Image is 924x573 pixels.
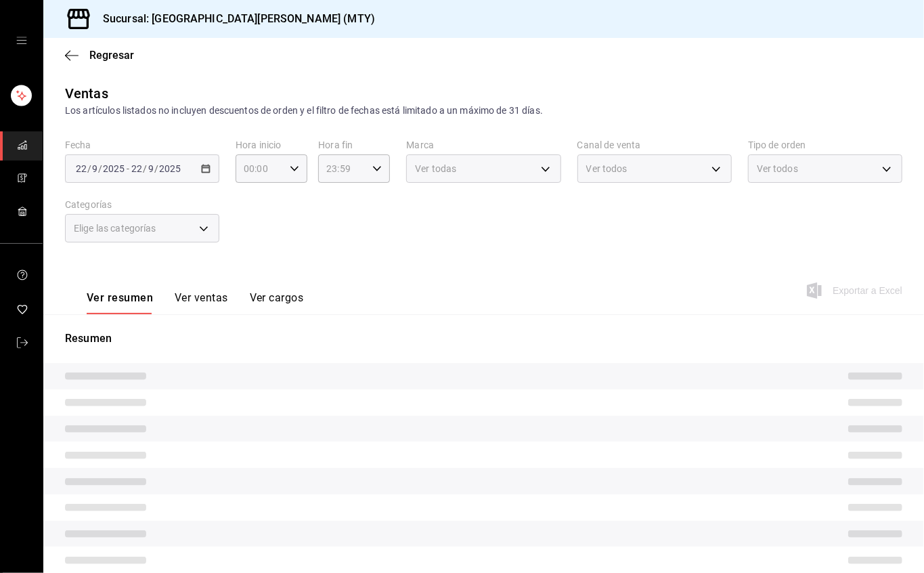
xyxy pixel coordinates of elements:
label: Hora fin [318,141,390,150]
input: ---- [158,163,181,174]
span: / [98,163,102,174]
h3: Sucursal: [GEOGRAPHIC_DATA][PERSON_NAME] (MTY) [92,11,375,27]
span: - [127,163,129,174]
span: / [154,163,158,174]
span: / [143,163,147,174]
input: ---- [102,163,125,174]
button: cajón abierto [16,35,27,46]
label: Canal de venta [577,141,732,150]
label: Categorías [65,200,219,210]
button: Ver cargos [250,291,304,314]
input: -- [148,163,154,174]
div: navigation tabs [87,291,303,314]
span: Ver todos [586,162,628,175]
span: Elige las categorías [74,221,156,235]
label: Hora inicio [236,141,307,150]
input: -- [131,163,143,174]
span: Ver todos [757,162,798,175]
label: Marca [406,141,560,150]
button: Regresar [65,49,134,62]
input: -- [75,163,87,174]
span: Ver todas [415,162,456,175]
button: Ver resumen [87,291,153,314]
span: Regresar [89,49,134,62]
input: -- [91,163,98,174]
div: Los artículos listados no incluyen descuentos de orden y el filtro de fechas está limitado a un m... [65,104,902,118]
span: / [87,163,91,174]
label: Tipo de orden [748,141,902,150]
div: Ventas [65,83,108,104]
p: Resumen [65,331,902,347]
label: Fecha [65,141,219,150]
button: Ver ventas [175,291,228,314]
